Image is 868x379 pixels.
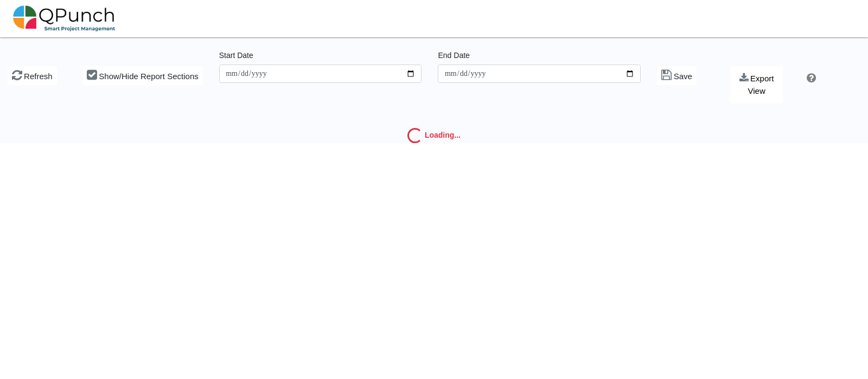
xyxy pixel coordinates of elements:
[748,74,774,95] span: Export View
[82,66,203,85] button: Show/Hide Report Sections
[425,131,461,139] strong: Loading...
[674,72,692,81] span: Save
[13,2,116,35] img: qpunch-sp.fa6292f.png
[219,50,422,65] legend: Start Date
[8,66,57,85] button: Refresh
[438,50,641,65] legend: End Date
[730,66,783,104] button: Export View
[24,72,53,81] span: Refresh
[803,75,816,83] a: Help
[99,72,198,81] span: Show/Hide Report Sections
[657,66,697,85] button: Save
